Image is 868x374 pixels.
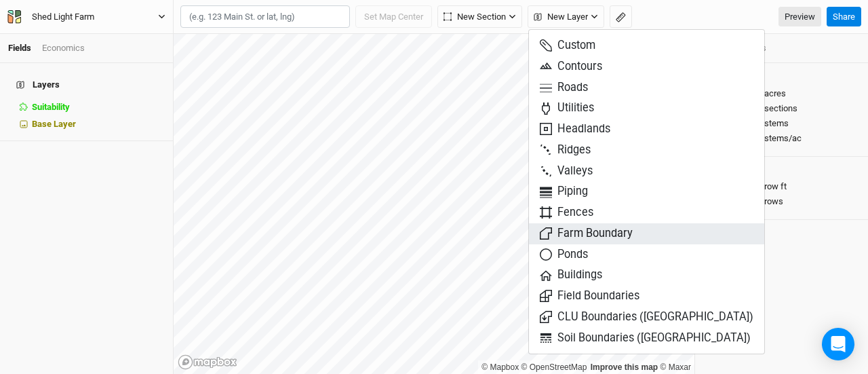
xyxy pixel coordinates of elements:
[32,119,76,129] span: Base Layer
[32,102,70,112] span: Suitability
[827,7,861,27] button: Share
[32,10,94,24] div: Shed Light Farm
[540,38,595,54] span: Custom
[7,10,166,24] button: Shed Light Farm
[703,117,860,130] div: 0
[703,181,860,193] div: 0
[822,328,854,360] div: Open Intercom Messenger
[764,88,786,100] span: acres
[540,59,602,75] span: Contours
[481,362,519,372] a: Mapbox
[540,310,753,325] span: CLU Boundaries ([GEOGRAPHIC_DATA])
[521,362,587,372] a: OpenStreetMap
[764,195,783,208] span: rows
[437,5,522,29] button: New Section
[764,117,789,130] span: stems
[540,226,633,242] span: Farm Boundary
[540,288,639,304] span: Field Boundaries
[540,247,588,263] span: Ponds
[180,5,350,29] input: (e.g. 123 Main St. or lat, lng)
[540,205,593,221] span: Fences
[591,362,658,372] a: Improve this map
[703,132,860,145] div: 0
[8,43,31,53] a: Fields
[540,100,594,116] span: Utilities
[32,102,165,113] div: Suitability
[660,362,691,372] a: Maxar
[174,34,694,374] canvas: Map
[540,331,751,346] span: Soil Boundaries ([GEOGRAPHIC_DATA])
[540,143,591,158] span: Ridges
[32,119,165,130] div: Base Layer
[778,7,821,27] a: Preview
[540,267,602,283] span: Buildings
[703,195,860,208] div: 0
[540,80,588,96] span: Roads
[764,132,802,145] span: stems/ac
[764,181,787,193] span: row ft
[610,5,632,29] button: Shortcut: M
[534,10,588,24] span: New Layer
[42,42,85,54] div: Economics
[764,102,797,115] span: sections
[703,88,860,100] div: 0
[540,164,593,179] span: Valleys
[703,165,860,176] h4: Rows
[540,184,588,200] span: Piping
[703,102,860,115] div: 0
[528,5,604,29] button: New Layer
[540,121,610,137] span: Headlands
[8,71,165,98] h4: Layers
[443,10,506,24] span: New Section
[703,71,860,82] h4: Sections
[355,5,432,29] button: Set Map Center
[178,354,237,370] a: Mapbox logo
